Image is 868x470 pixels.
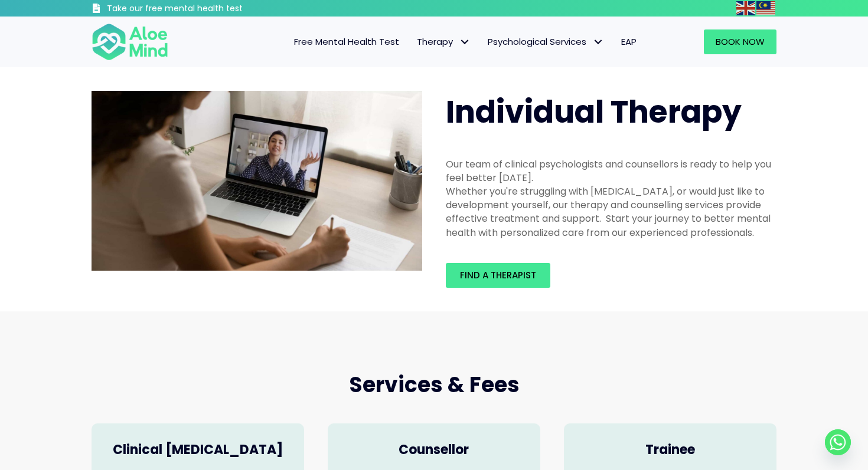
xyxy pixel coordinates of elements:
[488,35,603,48] span: Psychological Services
[340,441,528,459] h4: Counsellor
[612,29,645,54] a: EAP
[184,29,645,54] nav: Menu
[460,269,536,281] span: Find a therapist
[417,35,470,48] span: Therapy
[92,22,168,61] img: Aloe mind Logo
[576,441,765,459] h4: Trainee
[446,185,776,239] div: Whether you're struggling with [MEDICAL_DATA], or would just like to development yourself, our th...
[456,34,473,51] span: Therapy: submenu
[736,1,756,15] a: English
[704,29,776,54] a: Book Now
[285,29,408,54] a: Free Mental Health Test
[294,35,399,48] span: Free Mental Health Test
[408,29,479,54] a: TherapyTherapy: submenu
[589,34,606,51] span: Psychological Services: submenu
[716,35,765,48] span: Book Now
[736,1,755,15] img: en
[621,35,637,48] span: EAP
[107,3,306,15] h3: Take our free mental health test
[446,157,776,185] div: Our team of clinical psychologists and counsellors is ready to help you feel better [DATE].
[92,3,306,17] a: Take our free mental health test
[349,370,520,400] span: Services & Fees
[446,90,742,133] span: Individual Therapy
[756,1,775,15] img: ms
[825,429,851,455] a: Whatsapp
[479,29,612,54] a: Psychological ServicesPsychological Services: submenu
[446,263,550,288] a: Find a therapist
[103,441,292,459] h4: Clinical [MEDICAL_DATA]
[92,91,422,271] img: Therapy online individual
[756,1,776,15] a: Malay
